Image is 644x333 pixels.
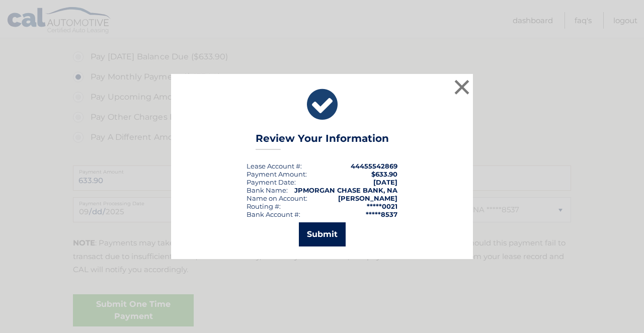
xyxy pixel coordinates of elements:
[247,202,281,210] div: Routing #:
[247,162,302,170] div: Lease Account #:
[299,222,346,246] button: Submit
[256,132,389,150] h3: Review Your Information
[373,178,397,186] span: [DATE]
[452,77,472,97] button: ×
[247,178,296,186] div: :
[371,170,397,178] span: $633.90
[351,162,397,170] strong: 44455542869
[338,194,397,202] strong: [PERSON_NAME]
[247,186,288,194] div: Bank Name:
[247,170,307,178] div: Payment Amount:
[247,178,294,186] span: Payment Date
[247,210,300,218] div: Bank Account #:
[294,186,397,194] strong: JPMORGAN CHASE BANK, NA
[247,194,307,202] div: Name on Account:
